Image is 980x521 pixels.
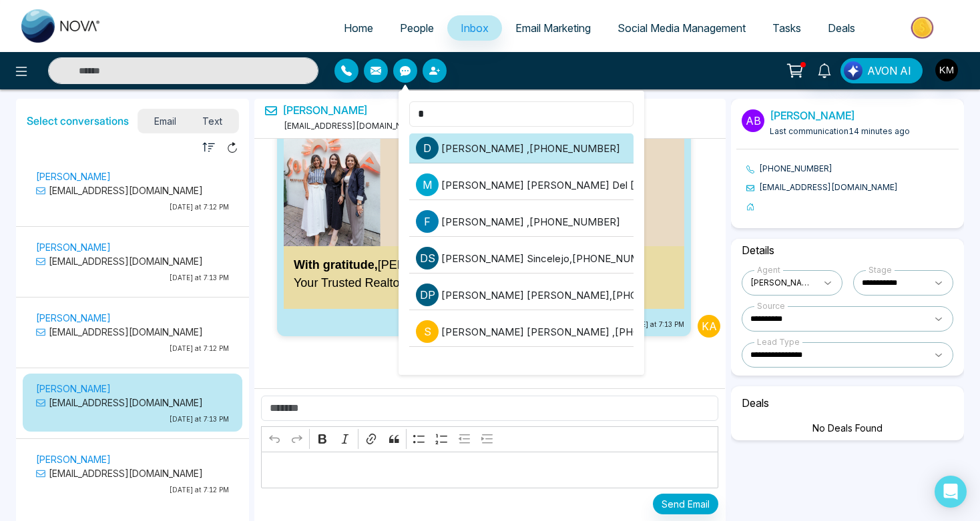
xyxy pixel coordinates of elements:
p: [PERSON_NAME] [36,452,229,466]
p: [PERSON_NAME] [36,240,229,254]
a: Inbox [447,15,502,41]
div: Editor editing area: main [261,452,718,488]
p: D S [416,247,439,270]
span: Deals [828,21,855,35]
button: AVON AI [840,58,923,83]
a: Tasks [759,15,814,41]
p: F [416,210,439,233]
p: [DATE] at 7:13 PM [36,273,229,283]
p: Ab [742,109,764,132]
li: [PHONE_NUMBER] [746,163,959,175]
span: Email Marketing [515,21,591,35]
p: [PERSON_NAME] [36,311,229,325]
span: [EMAIL_ADDRESS][DOMAIN_NAME] [281,121,423,131]
p: [EMAIL_ADDRESS][DOMAIN_NAME] [36,325,229,339]
div: Open Intercom Messenger [935,476,967,508]
p: Ka [698,315,720,338]
div: Stage [866,264,895,276]
p: D P [416,284,439,306]
a: People [387,15,447,41]
li: D [PERSON_NAME] ,[PHONE_NUMBER] [409,133,634,163]
p: [DATE] at 7:13 PM [36,414,229,424]
span: Tasks [772,21,801,35]
h5: Select conversations [27,115,129,127]
p: M [416,173,439,196]
a: Email Marketing [502,15,604,41]
img: Lead Flow [844,61,863,80]
p: [DATE] at 7:12 PM [36,202,229,212]
span: Inbox [461,21,489,35]
p: [EMAIL_ADDRESS][DOMAIN_NAME] [36,254,229,268]
p: [EMAIL_ADDRESS][DOMAIN_NAME] [36,396,229,410]
h6: Details [736,239,959,262]
li: S [PERSON_NAME] [PERSON_NAME] ,[PHONE_NUMBER] [409,317,634,347]
small: [DATE] at 7:13 PM [284,320,684,330]
p: [PERSON_NAME] [36,382,229,396]
p: [EMAIL_ADDRESS][DOMAIN_NAME] [36,183,229,197]
a: Deals [814,15,869,41]
span: Last communication 14 minutes ago [770,126,910,136]
a: [PERSON_NAME] [282,104,368,117]
span: Karly Marlove [750,275,815,291]
span: Social Media Management [618,21,746,35]
li: M [PERSON_NAME] [PERSON_NAME] Del [PERSON_NAME] ,[PHONE_NUMBER] [409,170,634,200]
img: User Avatar [935,59,958,81]
p: D [416,137,439,159]
div: Agent [754,264,783,276]
p: [DATE] at 7:12 PM [36,485,229,495]
img: Nova CRM Logo [21,9,101,43]
a: Home [330,15,387,41]
p: [EMAIL_ADDRESS][DOMAIN_NAME] [36,466,229,480]
h6: Deals [736,392,959,415]
button: Send Email [653,494,718,514]
div: No Deals Found [736,421,959,435]
img: Market-place.gif [875,13,972,43]
a: [PERSON_NAME] [770,109,855,122]
span: AVON AI [867,63,911,79]
li: F [PERSON_NAME] ,[PHONE_NUMBER] [409,207,634,237]
div: Lead Type [754,336,802,348]
span: People [400,21,434,35]
p: [PERSON_NAME] [36,169,229,183]
p: S [416,320,439,343]
p: [DATE] at 7:12 PM [36,344,229,354]
li: DS [PERSON_NAME] Sincelejo,[PHONE_NUMBER] [409,243,634,274]
div: Source [754,300,788,312]
span: Text [190,112,236,130]
span: Home [344,21,373,35]
span: Email [141,112,190,130]
div: Editor toolbar [261,426,718,452]
li: DP [PERSON_NAME] [PERSON_NAME],[PHONE_NUMBER] [409,280,634,310]
a: Social Media Management [604,15,759,41]
li: [EMAIL_ADDRESS][DOMAIN_NAME] [746,181,959,193]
